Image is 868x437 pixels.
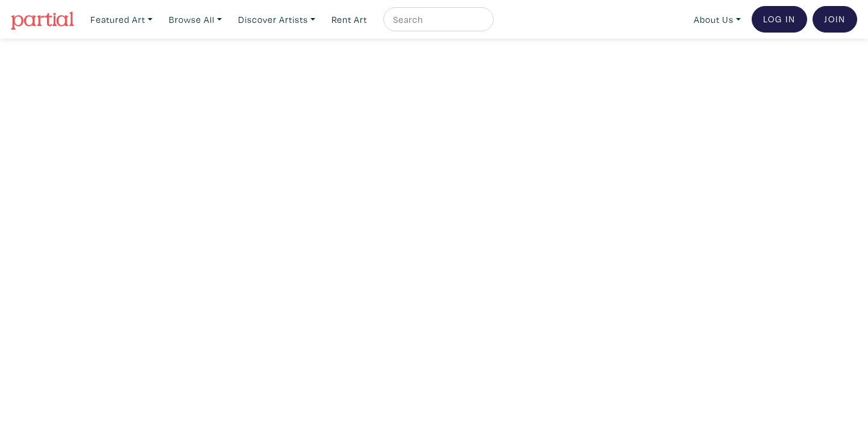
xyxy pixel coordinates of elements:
a: Browse All [163,7,227,32]
a: Log In [752,6,807,33]
a: About Us [688,7,746,32]
a: Discover Artists [233,7,321,32]
a: Featured Art [85,7,158,32]
a: Join [813,6,857,33]
a: Rent Art [326,7,373,32]
input: Search [392,12,482,27]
